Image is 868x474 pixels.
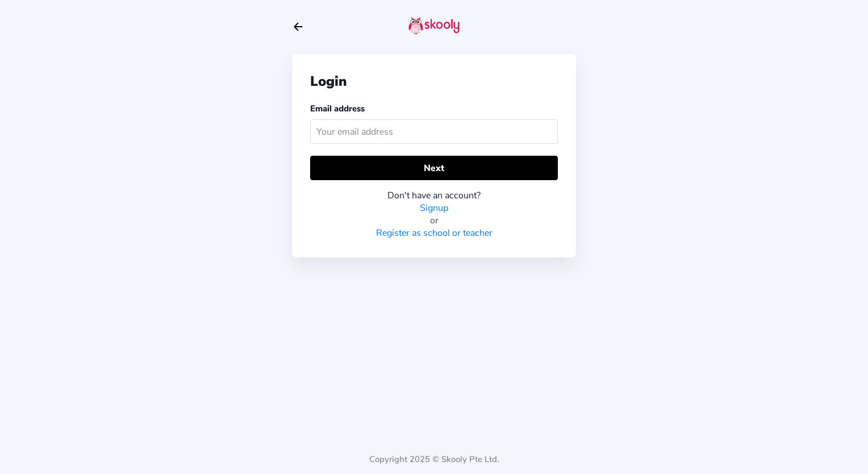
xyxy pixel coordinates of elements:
[292,20,304,33] button: arrow back outline
[310,214,558,227] div: or
[310,156,558,180] button: Next
[310,119,558,144] input: Your email address
[420,202,448,214] a: Signup
[376,227,493,239] a: Register as school or teacher
[310,189,558,202] div: Don't have an account?
[408,16,460,35] img: skooly-logo.png
[310,103,365,114] label: Email address
[310,72,558,90] div: Login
